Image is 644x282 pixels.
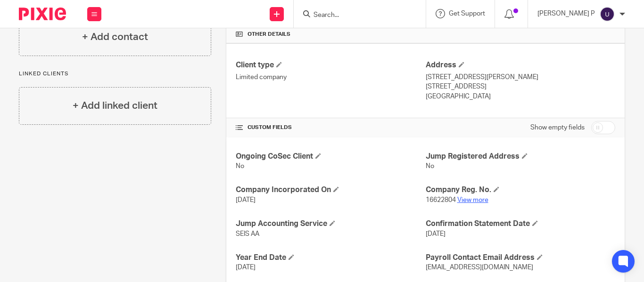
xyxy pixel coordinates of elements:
input: Search [313,11,397,20]
h4: Payroll Contact Email Address [426,253,615,263]
span: No [236,163,244,169]
h4: Company Incorporated On [236,185,425,195]
h4: + Add linked client [73,98,157,113]
span: [DATE] [236,264,256,271]
a: View more [457,197,488,203]
h4: Client type [236,60,425,70]
h4: Year End Date [236,253,425,263]
h4: CUSTOM FIELDS [236,124,425,131]
span: SEIS AA [236,231,259,237]
p: [PERSON_NAME] P [537,9,595,18]
img: svg%3E [600,7,615,22]
span: [DATE] [426,231,446,237]
h4: Jump Accounting Service [236,219,425,229]
h4: Address [426,60,615,70]
span: 16622804 [426,197,456,203]
p: [GEOGRAPHIC_DATA] [426,92,615,101]
h4: Company Reg. No. [426,185,615,195]
img: Pixie [19,8,66,20]
span: [EMAIL_ADDRESS][DOMAIN_NAME] [426,264,533,271]
h4: + Add contact [82,30,148,44]
span: Other details [248,31,290,38]
h4: Ongoing CoSec Client [236,152,425,161]
p: [STREET_ADDRESS][PERSON_NAME] [426,73,615,82]
label: Show empty fields [530,123,585,132]
p: Limited company [236,73,425,82]
span: No [426,163,434,169]
span: Get Support [449,10,485,17]
h4: Confirmation Statement Date [426,219,615,229]
p: [STREET_ADDRESS] [426,82,615,91]
h4: Jump Registered Address [426,152,615,161]
p: Linked clients [19,70,211,78]
span: [DATE] [236,197,256,203]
